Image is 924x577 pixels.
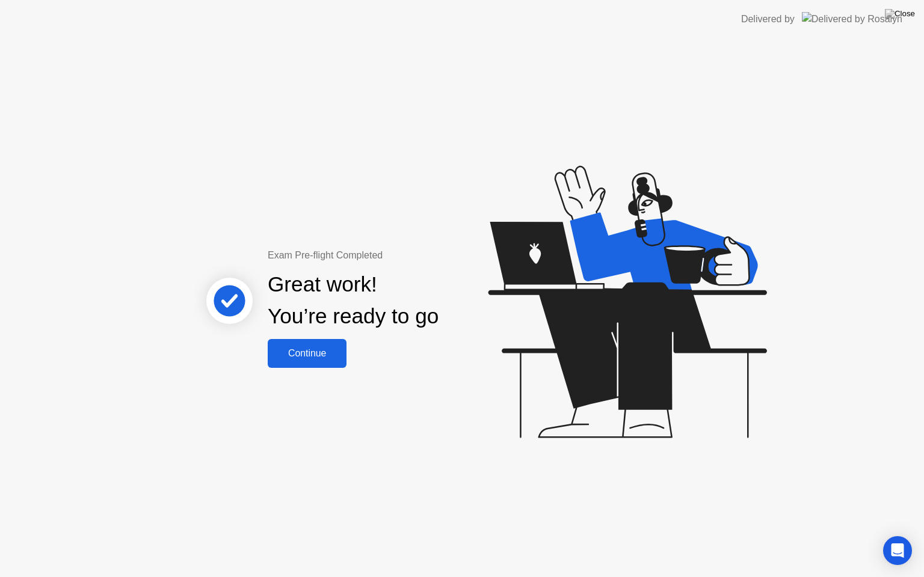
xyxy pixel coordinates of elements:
[268,339,346,368] button: Continue
[883,536,912,565] div: Open Intercom Messenger
[268,248,516,263] div: Exam Pre-flight Completed
[741,12,795,26] div: Delivered by
[885,9,915,19] img: Close
[802,12,902,26] img: Delivered by Rosalyn
[268,269,439,332] div: Great work! You’re ready to go
[271,348,343,359] div: Continue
